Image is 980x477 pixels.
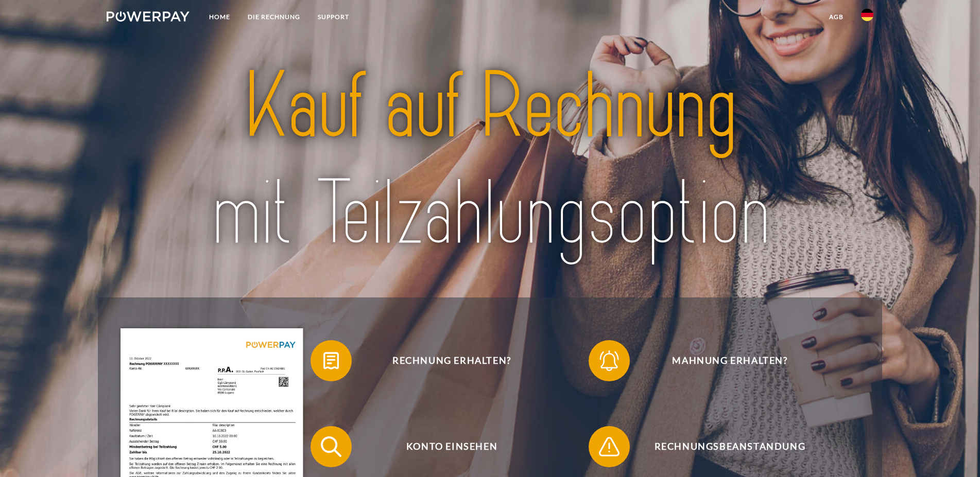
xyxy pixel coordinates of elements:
[604,340,856,381] span: Mahnung erhalten?
[318,348,344,374] img: qb_bill.svg
[200,8,239,26] a: Home
[596,348,622,374] img: qb_bell.svg
[107,11,190,22] img: logo-powerpay-white.svg
[311,426,578,467] button: Konto einsehen
[596,434,622,460] img: qb_warning.svg
[239,8,309,26] a: DIE RECHNUNG
[604,426,856,467] span: Rechnungsbeanstandung
[309,8,358,26] a: SUPPORT
[939,436,972,469] iframe: Bouton de lancement de la fenêtre de messagerie
[589,340,856,381] button: Mahnung erhalten?
[145,48,835,273] img: title-powerpay_de.svg
[325,426,578,467] span: Konto einsehen
[318,434,344,460] img: qb_search.svg
[325,340,578,381] span: Rechnung erhalten?
[861,9,873,21] img: de
[311,340,578,381] button: Rechnung erhalten?
[589,426,856,467] button: Rechnungsbeanstandung
[820,8,852,26] a: agb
